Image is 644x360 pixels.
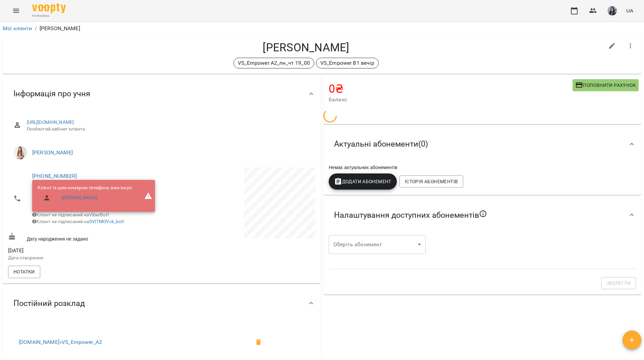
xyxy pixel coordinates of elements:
ul: Клієнт із цим номером телефону вже існує: [38,185,132,207]
p: VS_Empower B1 вечір [320,59,374,67]
a: [PERSON_NAME] [32,149,73,156]
a: [URL][DOMAIN_NAME] [27,119,74,125]
img: Михно Віта Олександрівна [13,146,27,159]
p: Дата створення [8,255,160,261]
div: Немає актуальних абонементів [327,163,637,172]
div: Постійний розклад [3,286,321,321]
h4: 0 ₴ [329,82,573,96]
span: Налаштування доступних абонементів [334,210,487,220]
button: UA [624,4,636,17]
p: VS_Empower A2_пн_чт 19_00 [238,59,310,67]
span: Клієнт не підписаний на ViberBot! [32,212,109,217]
a: [PHONE_NUMBER] [32,173,77,179]
a: [PERSON_NAME] [62,195,98,201]
span: For Business [32,14,66,18]
div: Інформація про учня [3,76,321,111]
span: Додати Абонемент [334,177,391,186]
div: VS_Empower B1 вечір [316,58,379,68]
svg: Якщо не обрано жодного, клієнт зможе побачити всі публічні абонементи [479,210,487,218]
div: ​ [329,235,426,254]
button: Додати Абонемент [329,173,397,190]
span: Поповнити рахунок [575,81,636,89]
a: [DOMAIN_NAME]»VS_Empower_А2 [19,339,102,345]
div: VS_Empower A2_пн_чт 19_00 [233,58,314,68]
button: Menu [8,3,24,19]
p: [PERSON_NAME] [40,24,80,33]
button: Поповнити рахунок [573,79,639,91]
h4: [PERSON_NAME] [8,41,604,54]
span: Актуальні абонементи ( 0 ) [334,139,428,149]
div: Налаштування доступних абонементів [323,198,641,233]
div: Актуальні абонементи(0) [323,127,641,161]
div: Дату народження не задано [7,231,162,244]
span: Баланс [329,96,573,104]
nav: breadcrumb [3,24,641,33]
img: b6e1badff8a581c3b3d1def27785cccf.jpg [607,6,617,15]
a: SVITMOVck_bot [89,219,123,224]
button: Історія абонементів [399,175,463,188]
img: Voopty Logo [32,3,66,13]
span: Постійний розклад [13,298,85,309]
span: Видалити клієнта з групи VS_Empower A2_пн_чт 19_00 для курсу VS_Empower_А2 ? [251,334,267,350]
span: [DATE] [8,247,160,255]
span: Нотатки [13,268,35,276]
button: Нотатки [8,266,40,278]
a: Мої клієнти [3,25,32,32]
span: Інформація про учня [13,89,90,99]
span: Історія абонементів [405,177,458,186]
span: UA [626,7,633,14]
li: / [35,24,37,33]
span: Клієнт не підписаний на ! [32,219,125,224]
span: Особистий кабінет клієнта [27,126,310,133]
